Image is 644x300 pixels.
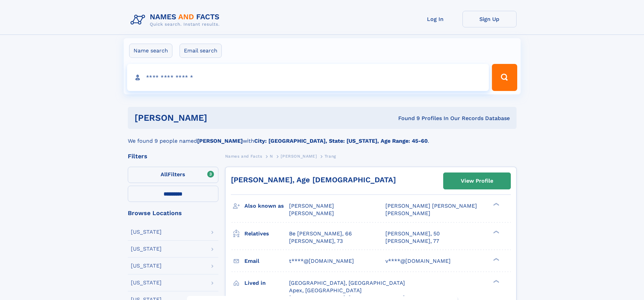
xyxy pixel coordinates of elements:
[270,152,273,160] a: N
[131,280,162,285] div: [US_STATE]
[289,210,334,216] span: [PERSON_NAME]
[385,210,430,216] span: [PERSON_NAME]
[492,202,500,207] div: ❯
[244,200,289,212] h3: Also known as
[385,237,439,245] a: [PERSON_NAME], 77
[197,138,243,144] b: [PERSON_NAME]
[289,237,343,245] a: [PERSON_NAME], 73
[461,173,493,189] div: View Profile
[281,154,317,159] span: [PERSON_NAME]
[492,64,517,91] button: Search Button
[131,263,162,269] div: [US_STATE]
[129,44,172,58] label: Name search
[281,152,317,160] a: [PERSON_NAME]
[225,152,262,160] a: Names and Facts
[289,280,405,286] span: [GEOGRAPHIC_DATA], [GEOGRAPHIC_DATA]
[325,154,336,159] span: Trang
[231,176,396,184] a: [PERSON_NAME], Age [DEMOGRAPHIC_DATA]
[462,11,517,27] a: Sign Up
[128,11,225,29] img: Logo Names and Facts
[492,279,500,283] div: ❯
[127,64,489,91] input: search input
[492,257,500,261] div: ❯
[135,114,303,122] h1: [PERSON_NAME]
[444,173,510,189] a: View Profile
[180,44,222,58] label: Email search
[128,167,218,183] label: Filters
[131,229,162,235] div: [US_STATE]
[289,230,352,237] a: Be [PERSON_NAME], 66
[408,11,462,27] a: Log In
[128,129,517,145] div: We found 9 people named with .
[161,171,168,178] span: All
[244,255,289,267] h3: Email
[128,153,218,159] div: Filters
[270,154,273,159] span: N
[385,230,440,237] a: [PERSON_NAME], 50
[254,138,428,144] b: City: [GEOGRAPHIC_DATA], State: [US_STATE], Age Range: 45-60
[289,203,334,209] span: [PERSON_NAME]
[289,287,362,294] span: Apex, [GEOGRAPHIC_DATA]
[128,210,218,216] div: Browse Locations
[131,246,162,252] div: [US_STATE]
[385,203,477,209] span: [PERSON_NAME] [PERSON_NAME]
[244,228,289,239] h3: Relatives
[492,230,500,234] div: ❯
[303,115,510,122] div: Found 9 Profiles In Our Records Database
[244,277,289,289] h3: Lived in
